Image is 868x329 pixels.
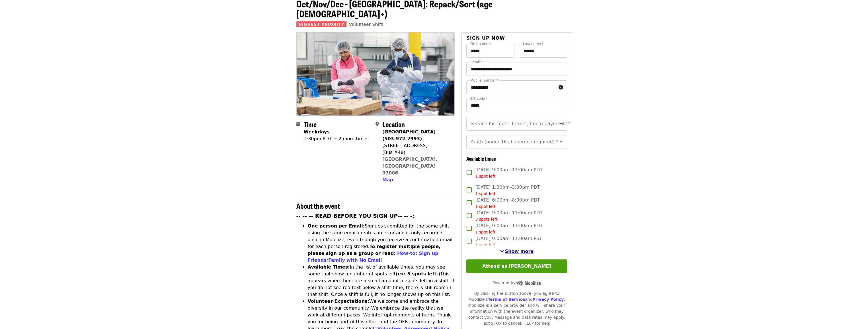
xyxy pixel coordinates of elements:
[466,99,567,112] input: ZIP code
[475,191,495,196] span: 1 spot left
[308,223,455,264] li: Signups submitted for the same shift using the same email creates an error and is only recorded o...
[296,213,415,219] strong: -- -- -- READ BEFORE YOU SIGN UP-- -- -:
[470,97,487,100] label: ZIP code
[505,249,534,254] span: Show more
[382,142,450,149] div: [STREET_ADDRESS]
[475,217,497,222] span: 3 spots left
[308,251,438,263] a: How-to: Sign up Friends/Family with No Email
[519,44,567,58] input: Last name
[475,230,495,234] span: 1 spot left
[466,155,496,162] span: Available times
[296,121,300,127] i: calendar icon
[466,35,505,41] span: Sign up now
[308,298,370,304] strong: Volunteer Expectations:
[557,138,565,146] button: Open
[475,197,540,210] span: [DATE] 6:00pm–8:00pm PDT
[559,85,563,90] i: circle-info icon
[296,201,340,211] span: About this event
[500,248,534,255] button: See more timeslots
[308,264,350,270] strong: Available Times:
[470,79,498,82] label: Mobile number
[466,62,567,76] input: Email
[304,119,317,129] span: Time
[382,157,438,176] a: [GEOGRAPHIC_DATA], [GEOGRAPHIC_DATA] 97006
[304,129,330,135] strong: Weekdays
[523,42,543,46] label: Last name
[396,271,440,277] strong: (ex: 5 spots left.)
[475,222,543,235] span: [DATE] 9:00am–11:00am PDT
[308,244,441,256] strong: To register multiple people, please sign up as a group or read:
[470,60,482,64] label: Email
[382,177,393,182] span: Map
[382,149,450,156] div: (Bus #48)
[308,264,455,298] li: In the list of available times, you may see some that show a number of spots left This appears wh...
[488,297,525,302] a: Terms of Service
[475,184,540,197] span: [DATE] 1:30pm–3:30pm PDT
[557,120,565,128] button: Open
[475,243,495,247] span: 1 spot left
[532,297,564,302] a: Privacy Policy
[466,44,514,58] input: First name
[382,129,436,141] strong: [GEOGRAPHIC_DATA] (503-972-2993)
[475,210,543,222] span: [DATE] 9:00am–11:00am PDT
[475,235,542,248] span: [DATE] 9:00am–11:00am PST
[475,174,495,178] span: 1 spot left
[349,22,383,27] a: Volunteer Shift
[466,80,556,94] input: Mobile number
[475,204,495,209] span: 1 spot left
[466,291,567,326] div: By clicking the button above, you agree to Mobilize's and . Mobilize is a service provider and wi...
[382,119,405,129] span: Location
[475,166,543,179] span: [DATE] 9:00am–11:00am PDT
[297,33,455,115] img: Oct/Nov/Dec - Beaverton: Repack/Sort (age 10+) organized by Oregon Food Bank
[304,135,369,142] div: 1:30pm PDT + 2 more times
[516,281,541,286] img: Powered by Mobilize
[493,281,541,285] span: Powered by
[470,42,491,46] label: First name
[308,223,365,229] strong: One person per Email:
[382,176,393,183] button: Map
[296,21,347,27] span: Highest Priority
[466,259,567,273] button: Attend as [PERSON_NAME]
[375,121,379,127] i: map-marker-alt icon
